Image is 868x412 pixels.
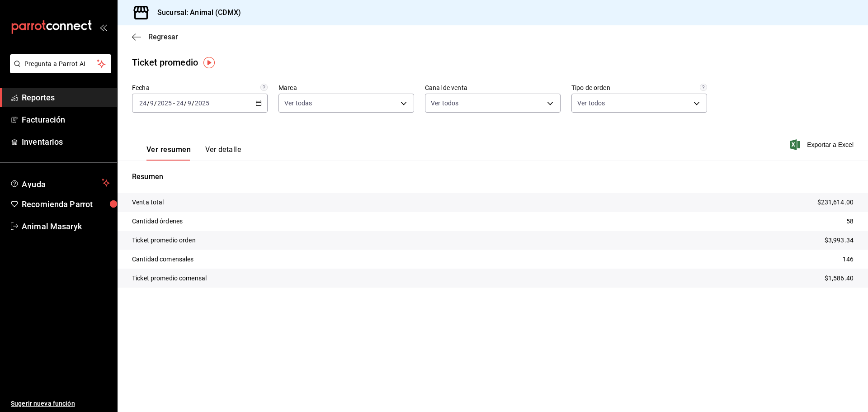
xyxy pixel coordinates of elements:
span: Facturación [22,114,110,126]
label: Marca [278,85,414,91]
span: / [147,99,150,107]
button: Ver detalle [205,145,241,161]
p: $3,993.34 [825,236,854,245]
svg: Todas las órdenes contabilizan 1 comensal a excepción de órdenes de mesa con comensales obligator... [700,84,707,91]
span: Reportes [22,91,110,104]
p: Venta total [132,198,164,207]
p: Cantidad comensales [132,255,194,264]
label: Tipo de orden [571,85,707,91]
p: 146 [843,255,854,264]
input: -- [139,99,147,107]
p: $1,586.40 [825,274,854,283]
span: Pregunta a Parrot AI [24,59,97,69]
p: $231,614.00 [817,198,854,207]
span: - [173,99,175,107]
div: navigation tabs [146,145,241,161]
span: Ayuda [22,177,98,188]
span: Recomienda Parrot [22,198,110,210]
input: -- [176,99,184,107]
h3: Sucursal: Animal (CDMX) [150,7,241,18]
a: Pregunta a Parrot AI [6,66,111,75]
span: Regresar [148,33,178,41]
span: Ver todas [284,99,312,108]
button: Ver resumen [146,145,191,161]
img: Tooltip marker [203,57,215,68]
p: Cantidad órdenes [132,217,183,226]
span: Ver todos [431,99,458,108]
button: Pregunta a Parrot AI [10,54,111,73]
label: Fecha [132,85,268,91]
span: / [154,99,157,107]
span: / [184,99,187,107]
div: Ticket promedio [132,56,198,69]
span: Animal Masaryk [22,220,110,232]
input: ---- [194,99,210,107]
button: Exportar a Excel [792,139,854,150]
button: open_drawer_menu [99,24,107,31]
span: Ver todos [577,99,605,108]
p: Ticket promedio comensal [132,274,207,283]
p: Resumen [132,171,854,182]
span: Sugerir nueva función [11,399,110,408]
span: Inventarios [22,136,110,148]
input: ---- [157,99,172,107]
label: Canal de venta [425,85,561,91]
button: Regresar [132,33,178,41]
svg: Información delimitada a máximo 62 días. [260,84,268,91]
input: -- [187,99,192,107]
p: Ticket promedio orden [132,236,196,245]
span: / [192,99,194,107]
input: -- [150,99,154,107]
p: 58 [846,217,854,226]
